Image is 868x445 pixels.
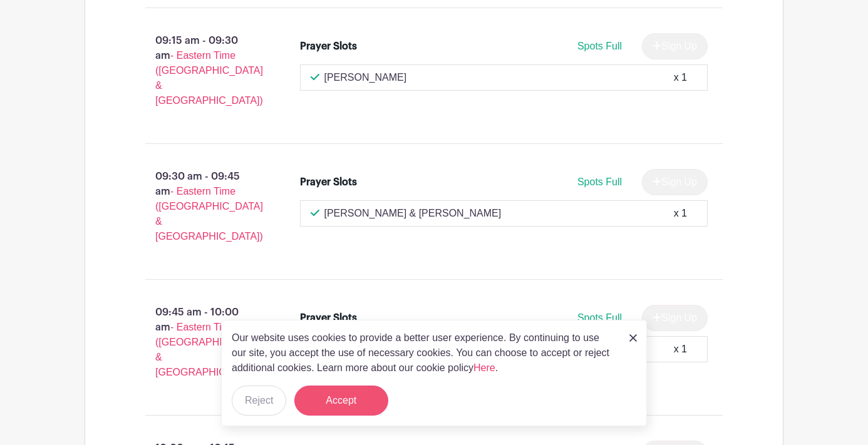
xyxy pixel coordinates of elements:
span: - Eastern Time ([GEOGRAPHIC_DATA] & [GEOGRAPHIC_DATA]) [155,50,263,106]
div: x 1 [674,342,687,357]
img: close_button-5f87c8562297e5c2d7936805f587ecaba9071eb48480494691a3f1689db116b3.svg [629,334,637,342]
p: 09:45 am - 10:00 am [125,300,280,385]
span: Spots Full [577,41,622,51]
span: Spots Full [577,312,622,323]
p: 09:15 am - 09:30 am [125,28,280,113]
span: Spots Full [577,176,622,187]
div: Prayer Slots [300,39,357,54]
p: 09:30 am - 09:45 am [125,164,280,249]
a: Here [473,362,495,373]
div: Prayer Slots [300,310,357,325]
p: Our website uses cookies to provide a better user experience. By continuing to use our site, you ... [232,330,616,376]
div: x 1 [674,206,687,221]
div: x 1 [674,70,687,85]
button: Reject [232,386,286,416]
span: - Eastern Time ([GEOGRAPHIC_DATA] & [GEOGRAPHIC_DATA]) [155,322,263,377]
p: [PERSON_NAME] & [PERSON_NAME] [324,206,502,221]
button: Accept [294,386,388,416]
span: - Eastern Time ([GEOGRAPHIC_DATA] & [GEOGRAPHIC_DATA]) [155,186,263,242]
p: [PERSON_NAME] [324,70,407,85]
div: Prayer Slots [300,175,357,190]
